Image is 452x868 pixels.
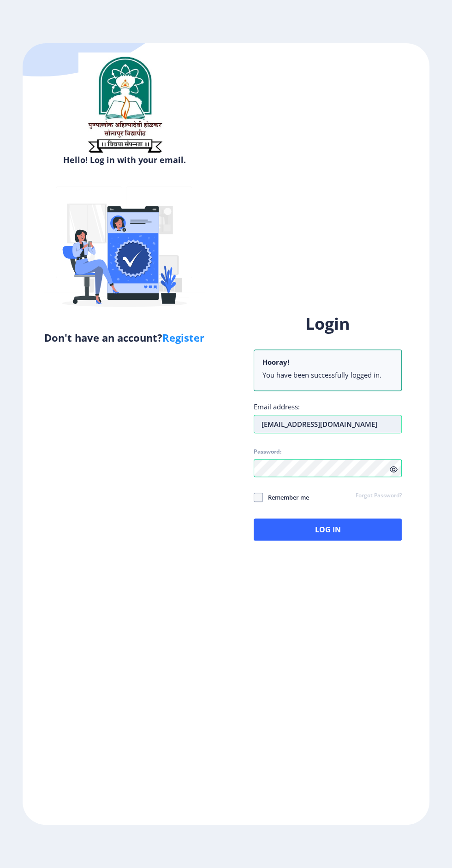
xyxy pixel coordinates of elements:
[262,370,393,379] li: You have been successfully logged in.
[78,52,171,157] img: sulogo.png
[254,415,402,433] input: Email address
[263,492,309,503] span: Remember me
[262,357,289,367] b: Hooray!
[254,402,300,411] label: Email address:
[356,492,402,500] a: Forgot Password?
[44,169,205,330] img: Verified-rafiki.svg
[254,448,281,455] label: Password:
[30,330,219,345] h5: Don't have an account?
[30,154,219,165] h6: Hello! Log in with your email.
[254,518,402,541] button: Log In
[162,331,204,344] a: Register
[254,313,402,335] h1: Login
